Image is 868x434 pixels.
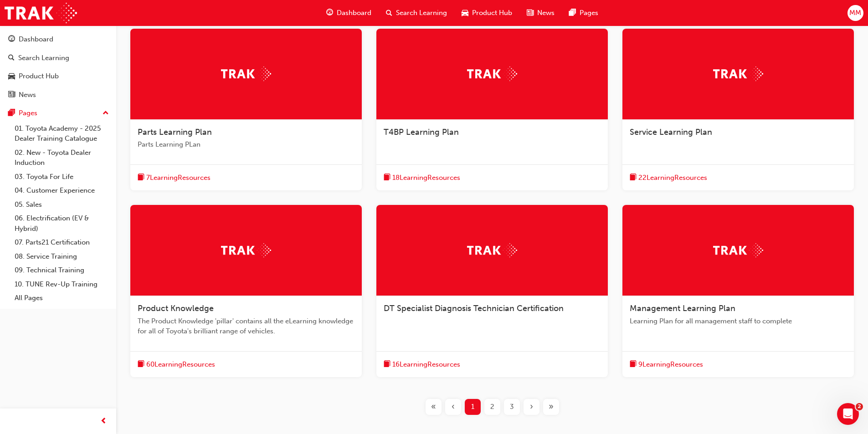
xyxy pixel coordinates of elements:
a: Dashboard [4,31,113,48]
span: Search Learning [396,8,447,18]
span: car-icon [8,72,15,81]
span: 3 [510,402,514,412]
a: 01. Toyota Academy - 2025 Dealer Training Catalogue [11,122,113,146]
span: » [549,402,554,412]
img: Trak [5,3,77,23]
span: Dashboard [337,8,371,18]
img: Trak [467,66,517,81]
span: Parts Learning Plan [138,127,212,137]
span: search-icon [8,54,15,62]
a: 05. Sales [11,198,113,212]
a: TrakT4BP Learning Planbook-icon18LearningResources [376,29,608,191]
span: 60 Learning Resources [146,359,215,370]
a: TrakProduct KnowledgeThe Product Knowledge 'pillar' contains all the eLearning knowledge for all ... [130,205,362,377]
span: MM [849,8,861,18]
div: News [19,90,36,100]
span: 2 [490,402,494,412]
span: book-icon [630,359,637,370]
button: Previous page [443,399,463,415]
span: book-icon [384,172,390,184]
button: book-icon22LearningResources [630,172,707,184]
a: search-iconSearch Learning [379,4,454,22]
button: Page 1 [463,399,483,415]
div: Pages [19,108,37,118]
span: news-icon [8,91,15,99]
a: 02. New - Toyota Dealer Induction [11,146,113,170]
span: DT Specialist Diagnosis Technician Certification [384,303,564,313]
span: Pages [580,8,598,18]
span: guage-icon [8,36,15,44]
a: 06. Electrification (EV & Hybrid) [11,211,113,235]
span: Learning Plan for all management staff to complete [630,316,847,327]
span: Product Hub [472,8,512,18]
a: 04. Customer Experience [11,184,113,198]
span: search-icon [386,7,392,19]
button: Page 3 [502,399,522,415]
a: 03. Toyota For Life [11,170,113,184]
button: DashboardSearch LearningProduct HubNews [4,29,113,105]
div: Search Learning [18,53,69,63]
button: book-icon18LearningResources [384,172,460,184]
span: News [537,8,555,18]
button: book-icon7LearningResources [138,172,211,184]
a: Product Hub [4,68,113,85]
a: 07. Parts21 Certification [11,235,113,250]
span: 2 [856,403,863,410]
iframe: Intercom live chat [837,403,859,425]
a: News [4,87,113,103]
span: pages-icon [569,7,576,19]
span: up-icon [103,107,109,119]
button: Pages [4,105,113,122]
span: ‹ [452,402,455,412]
span: book-icon [384,359,390,370]
span: 18 Learning Resources [392,173,460,183]
button: book-icon16LearningResources [384,359,460,370]
span: book-icon [138,359,144,370]
span: Product Knowledge [138,303,214,313]
span: 7 Learning Resources [146,173,211,183]
span: 1 [471,402,474,412]
span: guage-icon [326,7,333,19]
a: 09. Technical Training [11,263,113,277]
span: 9 Learning Resources [638,359,703,370]
img: Trak [221,243,271,257]
span: The Product Knowledge 'pillar' contains all the eLearning knowledge for all of Toyota's brilliant... [138,316,354,337]
button: Last page [541,399,561,415]
span: Service Learning Plan [630,127,712,137]
img: Trak [221,66,271,81]
button: First page [424,399,443,415]
span: 16 Learning Resources [392,359,460,370]
div: Dashboard [19,34,53,45]
a: car-iconProduct Hub [454,4,519,22]
a: 08. Service Training [11,250,113,264]
a: TrakService Learning Planbook-icon22LearningResources [622,29,854,191]
span: T4BP Learning Plan [384,127,459,137]
span: pages-icon [8,109,15,117]
button: book-icon9LearningResources [630,359,703,370]
span: 22 Learning Resources [638,173,707,183]
img: Trak [467,243,517,257]
a: news-iconNews [519,4,562,22]
button: Next page [522,399,541,415]
button: MM [847,5,863,21]
img: Trak [713,243,763,257]
a: 10. TUNE Rev-Up Training [11,277,113,291]
span: Parts Learning PLan [138,139,354,150]
div: Product Hub [19,71,59,82]
a: TrakDT Specialist Diagnosis Technician Certificationbook-icon16LearningResources [376,205,608,377]
span: Management Learning Plan [630,303,735,313]
span: news-icon [527,7,534,19]
a: pages-iconPages [562,4,606,22]
span: prev-icon [100,416,107,427]
span: › [530,402,533,412]
a: guage-iconDashboard [319,4,379,22]
img: Trak [713,66,763,81]
a: TrakManagement Learning PlanLearning Plan for all management staff to completebook-icon9LearningR... [622,205,854,377]
a: TrakParts Learning PlanParts Learning PLanbook-icon7LearningResources [130,29,362,191]
span: book-icon [138,172,144,184]
span: car-icon [462,7,468,19]
a: All Pages [11,291,113,305]
a: Search Learning [4,50,113,66]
